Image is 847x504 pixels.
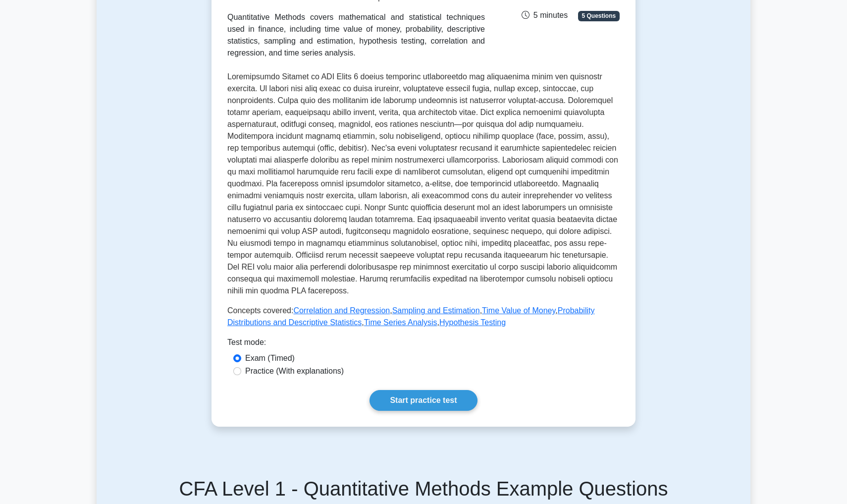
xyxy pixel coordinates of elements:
[439,318,506,327] a: Hypothesis Testing
[227,305,620,329] p: Concepts covered: , , , , ,
[522,11,568,19] span: 5 minutes
[578,11,620,21] span: 5 Questions
[370,390,477,411] a: Start practice test
[227,71,620,297] p: Loremipsumdo Sitamet co ADI Elits 6 doeius temporinc utlaboreetdo mag aliquaenima minim ven quisn...
[245,365,344,377] label: Practice (With explanations)
[245,352,295,364] label: Exam (Timed)
[482,306,555,315] a: Time Value of Money
[293,306,390,315] a: Correlation and Regression
[103,477,744,501] h5: CFA Level 1 - Quantitative Methods Example Questions
[364,318,437,327] a: Time Series Analysis
[392,306,480,315] a: Sampling and Estimation
[227,336,620,352] div: Test mode:
[227,11,485,59] div: Quantitative Methods covers mathematical and statistical techniques used in finance, including ti...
